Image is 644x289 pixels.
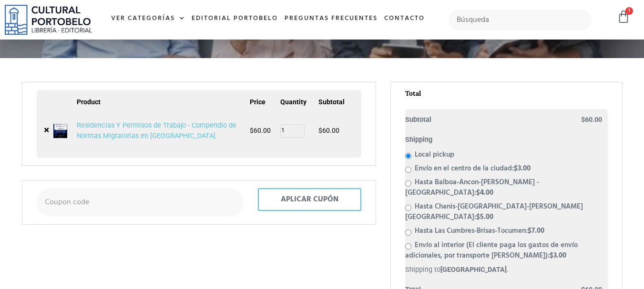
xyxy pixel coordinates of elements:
label: Hasta Chanis-[GEOGRAPHIC_DATA]-[PERSON_NAME][GEOGRAPHIC_DATA]: [405,201,583,223]
span: $ [318,127,322,134]
a: Remove Residencias Y Permisos de Trabajo - Compendio de Normas Migratorias en Panamá from cart [44,125,49,135]
th: Price [250,97,280,111]
input: Búsqueda [449,10,592,30]
input: Coupon code [37,188,244,217]
label: Local pickup [415,149,454,160]
a: Contacto [381,9,428,29]
th: Subtotal [318,97,354,111]
a: Editorial Portobelo [188,9,281,29]
a: 1 [617,10,630,24]
bdi: 60.00 [318,127,339,134]
th: Product [77,97,249,111]
span: $ [476,187,480,199]
bdi: 5.00 [476,212,493,223]
span: $ [550,250,553,261]
bdi: 4.00 [476,187,493,199]
p: Shipping to . [405,265,608,275]
bdi: 60.00 [581,116,602,124]
span: $ [528,226,532,237]
label: Hasta Las Cumbres-Brisas-Tocumen: [415,226,544,237]
a: Residencias Y Permisos de Trabajo - Compendio de Normas Migratorias en [GEOGRAPHIC_DATA] [77,121,236,140]
a: Ver Categorías [108,9,188,29]
h2: Total [405,90,608,101]
bdi: 60.00 [250,127,271,134]
th: Quantity [280,97,318,111]
strong: [GEOGRAPHIC_DATA] [440,266,507,274]
label: Envío al interior (El cliente paga los gastos de envío adicionales, por transporte [PERSON_NAME]): [405,239,578,261]
a: Preguntas frecuentes [281,9,381,29]
span: $ [250,127,254,134]
span: 1 [625,7,633,15]
label: Envío en el centro de la ciudad: [415,163,531,174]
span: $ [514,163,518,174]
span: $ [476,212,480,223]
span: $ [581,116,585,124]
label: Hasta Balboa-Ancon-[PERSON_NAME] - [GEOGRAPHIC_DATA]: [405,177,539,199]
input: Product quantity [280,124,305,138]
bdi: 7.00 [528,226,544,237]
button: Aplicar cupón [258,188,361,211]
bdi: 3.00 [514,163,531,174]
bdi: 3.00 [550,250,566,261]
